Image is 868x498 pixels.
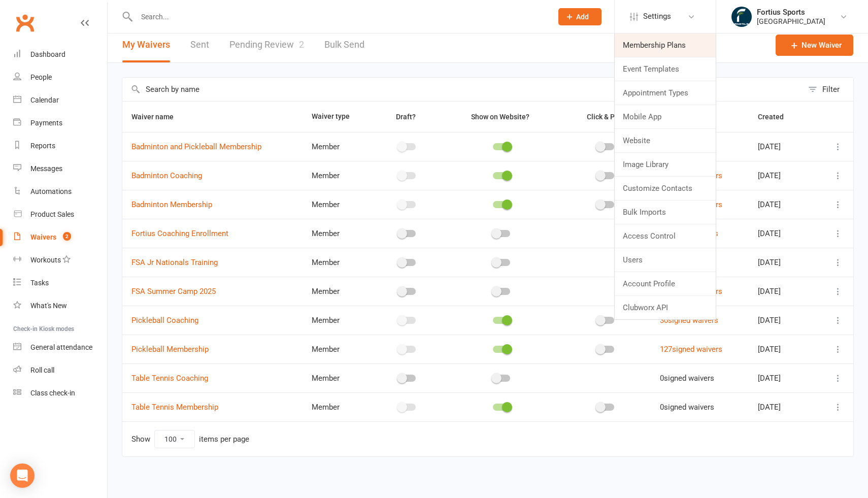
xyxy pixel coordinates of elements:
img: thumb_image1743802567.png [731,7,752,27]
a: 30signed waivers [660,316,718,325]
a: Pending Review2 [229,27,304,62]
a: Bulk Send [324,27,364,62]
a: Membership Plans [615,34,716,57]
input: Search by name [122,78,803,101]
span: 0 signed waivers [660,403,714,412]
a: Table Tennis Coaching [131,374,208,383]
a: People [13,66,107,89]
td: Member [303,132,371,161]
a: Product Sales [13,203,107,226]
a: Payments [13,112,107,135]
span: 2 [63,232,71,241]
td: Member [303,392,371,421]
a: Messages [13,157,107,180]
div: General attendance [30,343,92,351]
div: Filter [822,83,840,95]
a: Class kiosk mode [13,382,107,405]
span: Waiver name [131,113,185,121]
div: Open Intercom Messenger [10,463,35,488]
a: Clubworx API [615,296,716,319]
a: Fortius Coaching Enrollment [131,229,228,238]
div: Waivers [30,233,56,241]
span: Show on Website? [471,113,529,121]
td: [DATE] [749,161,816,190]
a: New Waiver [776,35,853,56]
td: Member [303,161,371,190]
a: General attendance kiosk mode [13,336,107,359]
div: Workouts [30,256,61,264]
a: Workouts [13,249,107,272]
a: Roll call [13,359,107,382]
a: Reports [13,135,107,157]
a: What's New [13,294,107,317]
button: My Waivers [122,27,170,62]
td: [DATE] [749,363,816,392]
td: [DATE] [749,132,816,161]
td: Member [303,219,371,248]
div: Calendar [30,96,59,104]
a: Automations [13,180,107,203]
div: items per page [199,435,249,444]
span: 0 signed waivers [660,374,714,383]
td: [DATE] [749,277,816,306]
button: Filter [803,78,853,101]
a: Mobile App [615,105,716,128]
button: Draft? [387,111,427,123]
button: Show on Website? [462,111,541,123]
a: Users [615,248,716,272]
div: Reports [30,142,55,150]
a: Image Library [615,153,716,176]
td: [DATE] [749,219,816,248]
td: Member [303,363,371,392]
a: Sent [190,27,209,62]
a: Table Tennis Membership [131,403,218,412]
input: Search... [133,10,545,24]
td: Member [303,277,371,306]
div: Tasks [30,279,49,287]
a: Pickleball Coaching [131,316,198,325]
a: Waivers 2 [13,226,107,249]
td: Member [303,335,371,363]
a: Badminton and Pickleball Membership [131,142,261,151]
td: [DATE] [749,306,816,335]
div: Show [131,430,249,448]
td: Member [303,306,371,335]
a: Dashboard [13,43,107,66]
td: [DATE] [749,248,816,277]
div: Dashboard [30,50,65,58]
div: [GEOGRAPHIC_DATA] [757,17,825,26]
td: [DATE] [749,335,816,363]
span: Draft? [396,113,416,121]
a: FSA Summer Camp 2025 [131,287,216,296]
span: Created [758,113,795,121]
a: Customize Contacts [615,177,716,200]
button: Created [758,111,795,123]
a: Calendar [13,89,107,112]
div: Payments [30,119,62,127]
a: Pickleball Membership [131,345,209,354]
button: Click & Pay [578,111,633,123]
button: Add [558,8,602,25]
a: Bulk Imports [615,201,716,224]
div: Product Sales [30,210,74,218]
span: 2 [299,39,304,50]
a: Website [615,129,716,152]
div: Fortius Sports [757,8,825,17]
td: [DATE] [749,392,816,421]
div: What's New [30,302,67,310]
span: Add [576,13,589,21]
div: Messages [30,164,62,173]
a: Event Templates [615,57,716,81]
span: Settings [643,5,671,28]
div: People [30,73,52,81]
span: Click & Pay [587,113,622,121]
a: 127signed waivers [660,345,722,354]
div: Automations [30,187,72,195]
button: Waiver name [131,111,185,123]
a: Clubworx [12,10,38,36]
a: Account Profile [615,272,716,295]
a: Tasks [13,272,107,294]
td: Member [303,190,371,219]
a: FSA Jr Nationals Training [131,258,218,267]
td: Member [303,248,371,277]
